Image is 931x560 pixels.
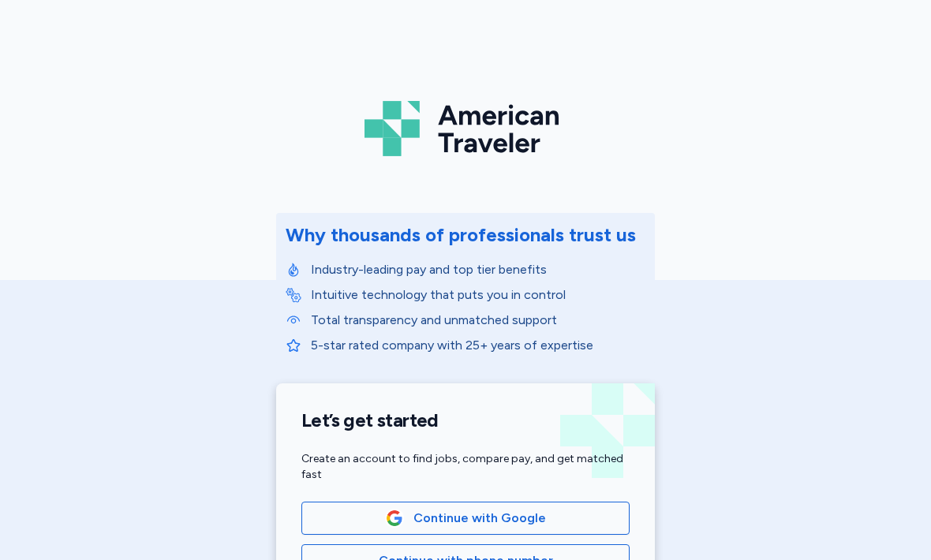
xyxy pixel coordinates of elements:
img: Logo [365,95,566,162]
div: Why thousands of professionals trust us [286,222,636,248]
img: Google Logo [386,510,403,527]
p: Industry-leading pay and top tier benefits [311,260,645,279]
span: Continue with Google [413,509,546,528]
p: Intuitive technology that puts you in control [311,286,645,304]
button: Google LogoContinue with Google [301,502,630,535]
div: Create an account to find jobs, compare pay, and get matched fast [301,451,630,483]
h1: Let’s get started [301,409,630,432]
p: 5-star rated company with 25+ years of expertise [311,336,645,355]
p: Total transparency and unmatched support [311,311,645,330]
